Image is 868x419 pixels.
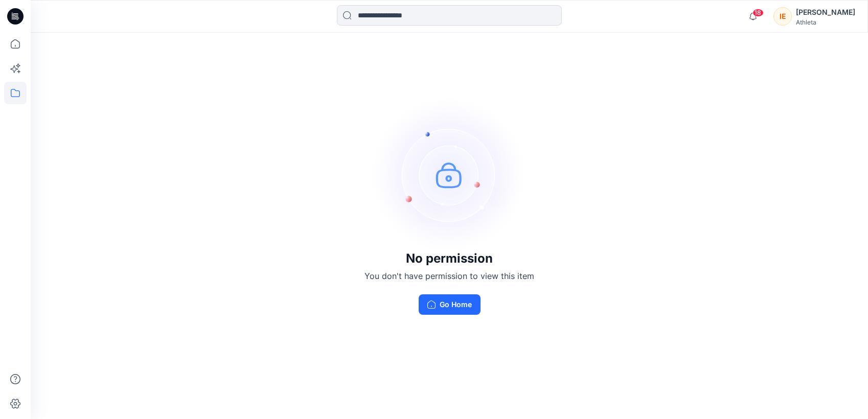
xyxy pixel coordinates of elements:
[419,294,481,315] button: Go Home
[373,98,526,251] img: no-perm.svg
[796,18,855,26] div: Athleta
[364,251,534,266] h3: No permission
[752,9,764,17] span: 18
[773,7,792,26] div: IE
[796,6,855,18] div: [PERSON_NAME]
[364,270,534,282] p: You don't have permission to view this item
